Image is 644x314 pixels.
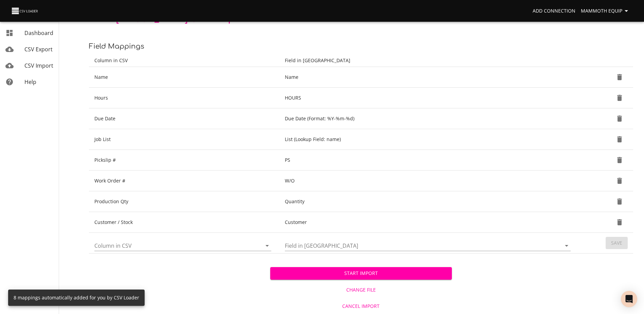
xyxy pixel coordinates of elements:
[262,241,272,250] button: Open
[14,292,139,304] div: 8 mappings automatically added for you by CSV Loader
[279,129,579,150] td: List (Lookup Field: name)
[279,108,579,129] td: Due Date (Format: %Y-%m-%d)
[279,191,579,212] td: Quantity
[562,241,571,250] button: Open
[611,69,628,85] button: Delete
[611,131,628,147] button: Delete
[89,67,279,88] td: Name
[24,62,53,69] span: CSV Import
[273,302,449,311] span: Cancel Import
[24,29,53,37] span: Dashboard
[89,129,279,150] td: Job List
[89,212,279,233] td: Customer / Stock
[89,54,279,67] th: Column in CSV
[276,269,446,278] span: Start Import
[581,7,630,15] span: Mammoth Equip
[279,67,579,88] td: Name
[611,214,628,230] button: Delete
[611,90,628,106] button: Delete
[533,7,575,15] span: Add Connection
[89,150,279,171] td: Pickslip #
[279,150,579,171] td: PS
[270,284,452,296] button: Change File
[11,6,39,16] img: CSV Loader
[279,171,579,191] td: W/O
[270,300,452,313] button: Cancel Import
[89,42,144,50] span: Field Mappings
[611,193,628,210] button: Delete
[611,110,628,127] button: Delete
[270,267,452,280] button: Start Import
[611,152,628,168] button: Delete
[89,88,279,108] td: Hours
[611,173,628,189] button: Delete
[89,171,279,191] td: Work Order #
[279,54,579,67] th: Field in [GEOGRAPHIC_DATA]
[621,291,637,307] div: Open Intercom Messenger
[89,191,279,212] td: Production Qty
[279,212,579,233] td: Customer
[578,5,633,17] button: Mammoth Equip
[24,78,36,86] span: Help
[273,286,449,294] span: Change File
[279,88,579,108] td: HOURS
[24,46,53,53] span: CSV Export
[89,108,279,129] td: Due Date
[530,5,578,17] a: Add Connection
